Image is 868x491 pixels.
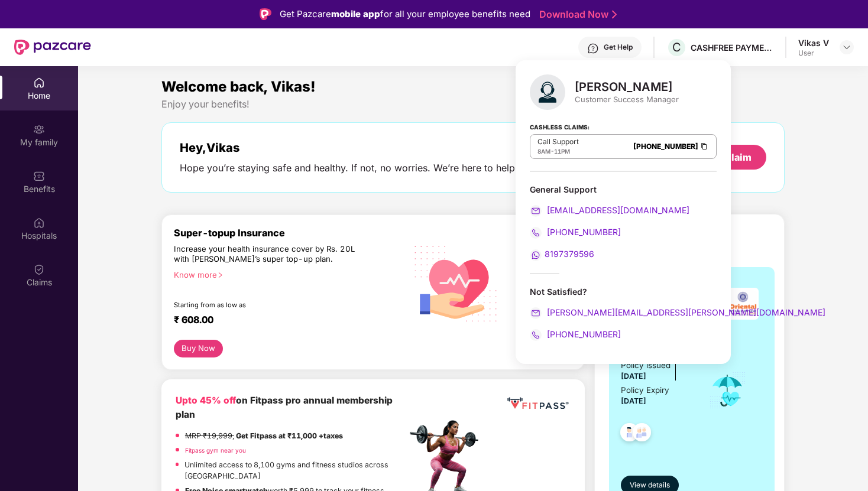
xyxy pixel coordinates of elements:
[691,42,773,53] div: CASHFREE PAYMENTS INDIA PVT. LTD.
[530,249,594,259] a: 8197379596
[672,40,681,54] span: C
[545,329,621,339] span: [PHONE_NUMBER]
[699,141,709,151] img: Clipboard Icon
[633,142,698,151] a: [PHONE_NUMBER]
[180,162,518,174] div: Hope you’re staying safe and healthy. If not, no worries. We’re here to help.
[530,329,542,341] img: svg+xml;base64,PHN2ZyB4bWxucz0iaHR0cDovL3d3dy53My5vcmcvMjAwMC9zdmciIHdpZHRoPSIyMCIgaGVpZ2h0PSIyMC...
[630,480,670,491] span: View details
[612,8,617,21] img: Stroke
[185,431,234,440] del: MRP ₹19,999,
[798,48,829,58] div: User
[176,395,393,420] b: on Fitpass pro annual membership plan
[33,217,45,229] img: svg+xml;base64,PHN2ZyBpZD0iSG9zcGl0YWxzIiB4bWxucz0iaHR0cDovL3d3dy53My5vcmcvMjAwMC9zdmciIHdpZHRoPS...
[842,43,851,52] img: svg+xml;base64,PHN2ZyBpZD0iRHJvcGRvd24tMzJ4MzIiIHhtbG5zPSJodHRwOi8vd3d3LnczLm9yZy8yMDAwL3N2ZyIgd2...
[260,8,271,20] img: Logo
[331,8,380,19] strong: mobile app
[176,395,236,406] b: Upto 45% off
[530,227,621,237] a: [PHONE_NUMBER]
[505,394,571,414] img: fppp.png
[236,431,343,440] strong: Get Fitpass at ₹11,000 +taxes
[33,170,45,182] img: svg+xml;base64,PHN2ZyBpZD0iQmVuZWZpdHMiIHhtbG5zPSJodHRwOi8vd3d3LnczLm9yZy8yMDAwL3N2ZyIgd2lkdGg9Ij...
[530,227,542,239] img: svg+xml;base64,PHN2ZyB4bWxucz0iaHR0cDovL3d3dy53My5vcmcvMjAwMC9zdmciIHdpZHRoPSIyMCIgaGVpZ2h0PSIyMC...
[627,420,656,448] img: svg+xml;base64,PHN2ZyB4bWxucz0iaHR0cDovL3d3dy53My5vcmcvMjAwMC9zdmciIHdpZHRoPSI0OC45NDMiIGhlaWdodD...
[530,74,565,110] img: svg+xml;base64,PHN2ZyB4bWxucz0iaHR0cDovL3d3dy53My5vcmcvMjAwMC9zdmciIHhtbG5zOnhsaW5rPSJodHRwOi8vd3...
[280,7,530,21] div: Get Pazcare for all your employee benefits need
[708,371,747,410] img: icon
[161,78,316,95] span: Welcome back, Vikas!
[587,43,599,54] img: svg+xml;base64,PHN2ZyBpZD0iSGVscC0zMngzMiIgeG1sbnM9Imh0dHA6Ly93d3cudzMub3JnLzIwMDAvc3ZnIiB3aWR0aD...
[184,459,406,482] p: Unlimited access to 8,100 gyms and fitness studios across [GEOGRAPHIC_DATA]
[604,43,633,52] div: Get Help
[530,286,717,341] div: Not Satisfied?
[530,184,717,195] div: General Support
[174,340,223,357] button: Buy Now
[621,384,669,396] div: Policy Expiry
[33,264,45,275] img: svg+xml;base64,PHN2ZyBpZD0iQ2xhaW0iIHhtbG5zPSJodHRwOi8vd3d3LnczLm9yZy8yMDAwL3N2ZyIgd2lkdGg9IjIwIi...
[554,148,570,155] span: 11PM
[530,205,689,215] a: [EMAIL_ADDRESS][DOMAIN_NAME]
[180,141,518,155] div: Hey, Vikas
[545,227,621,237] span: [PHONE_NUMBER]
[14,40,91,55] img: New Pazcare Logo
[545,307,825,317] span: [PERSON_NAME][EMAIL_ADDRESS][PERSON_NAME][DOMAIN_NAME]
[537,147,579,156] div: -
[530,307,825,317] a: [PERSON_NAME][EMAIL_ADDRESS][PERSON_NAME][DOMAIN_NAME]
[530,286,717,297] div: Not Satisfied?
[174,270,399,278] div: Know more
[174,227,406,239] div: Super-topup Insurance
[537,137,579,147] p: Call Support
[161,98,785,110] div: Enjoy your benefits!
[530,329,621,339] a: [PHONE_NUMBER]
[545,205,689,215] span: [EMAIL_ADDRESS][DOMAIN_NAME]
[174,244,355,265] div: Increase your health insurance cover by Rs. 20L with [PERSON_NAME]’s super top-up plan.
[530,307,542,319] img: svg+xml;base64,PHN2ZyB4bWxucz0iaHR0cDovL3d3dy53My5vcmcvMjAwMC9zdmciIHdpZHRoPSIyMCIgaGVpZ2h0PSIyMC...
[621,372,646,381] span: [DATE]
[575,80,679,94] div: [PERSON_NAME]
[621,396,646,405] span: [DATE]
[174,314,394,328] div: ₹ 608.00
[33,77,45,89] img: svg+xml;base64,PHN2ZyBpZD0iSG9tZSIgeG1sbnM9Imh0dHA6Ly93d3cudzMub3JnLzIwMDAvc3ZnIiB3aWR0aD0iMjAiIG...
[530,249,542,261] img: svg+xml;base64,PHN2ZyB4bWxucz0iaHR0cDovL3d3dy53My5vcmcvMjAwMC9zdmciIHdpZHRoPSIyMCIgaGVpZ2h0PSIyMC...
[798,37,829,48] div: Vikas V
[539,8,613,21] a: Download Now
[185,447,246,454] a: Fitpass gym near you
[530,184,717,261] div: General Support
[537,148,550,155] span: 8AM
[545,249,594,259] span: 8197379596
[575,94,679,105] div: Customer Success Manager
[33,123,45,135] img: svg+xml;base64,PHN2ZyB3aWR0aD0iMjAiIGhlaWdodD0iMjAiIHZpZXdCb3g9IjAgMCAyMCAyMCIgZmlsbD0ibm9uZSIgeG...
[174,301,356,309] div: Starting from as low as
[217,272,224,278] span: right
[406,232,506,333] img: svg+xml;base64,PHN2ZyB4bWxucz0iaHR0cDovL3d3dy53My5vcmcvMjAwMC9zdmciIHhtbG5zOnhsaW5rPSJodHRwOi8vd3...
[727,288,759,320] img: insurerLogo
[530,120,590,133] strong: Cashless Claims:
[530,205,542,217] img: svg+xml;base64,PHN2ZyB4bWxucz0iaHR0cDovL3d3dy53My5vcmcvMjAwMC9zdmciIHdpZHRoPSIyMCIgaGVpZ2h0PSIyMC...
[615,420,644,448] img: svg+xml;base64,PHN2ZyB4bWxucz0iaHR0cDovL3d3dy53My5vcmcvMjAwMC9zdmciIHdpZHRoPSI0OC45NDMiIGhlaWdodD...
